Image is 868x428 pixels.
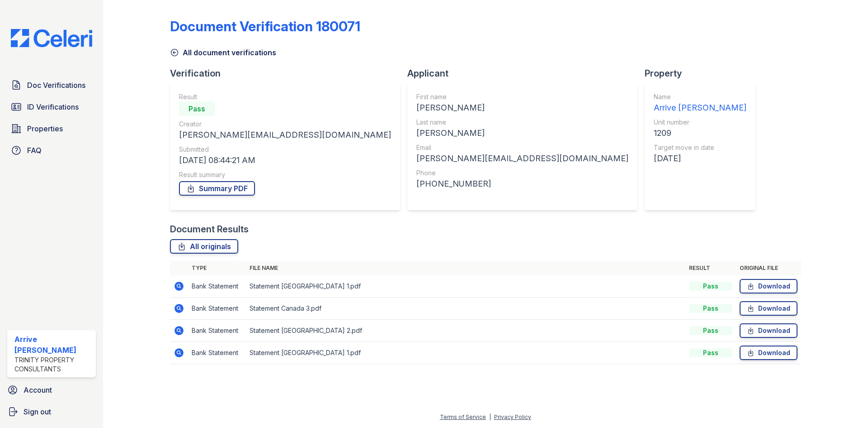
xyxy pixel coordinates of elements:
div: Pass [689,326,732,335]
div: [PHONE_NUMBER] [416,178,628,190]
div: Applicant [407,67,645,80]
div: [PERSON_NAME][EMAIL_ADDRESS][DOMAIN_NAME] [179,129,391,141]
div: Name [654,92,746,101]
a: ID Verifications [7,98,96,116]
span: Doc Verifications [27,80,85,91]
a: Account [4,381,99,399]
div: Creator [179,120,391,129]
div: Result summary [179,170,391,179]
td: Statement [GEOGRAPHIC_DATA] 1.pdf [246,342,685,364]
a: Sign out [4,403,99,421]
div: Arrive [PERSON_NAME] [654,101,746,114]
div: | [489,414,491,420]
a: Download [740,301,797,316]
div: 1209 [654,127,746,139]
td: Statement [GEOGRAPHIC_DATA] 1.pdf [246,275,685,298]
div: Unit number [654,118,746,127]
div: Verification [170,67,407,80]
div: Pass [689,304,732,313]
td: Bank Statement [188,320,246,342]
th: Original file [736,261,801,275]
th: Result [685,261,736,275]
div: Last name [416,118,628,127]
div: Arrive [PERSON_NAME] [14,334,92,356]
div: Pass [689,348,732,357]
span: Account [24,385,52,395]
span: Sign out [24,406,51,417]
td: Bank Statement [188,298,246,320]
div: Document Results [170,223,249,236]
span: ID Verifications [27,101,79,112]
div: Trinity Property Consultants [14,356,92,374]
a: Summary PDF [179,181,255,196]
a: Name Arrive [PERSON_NAME] [654,92,746,114]
td: Bank Statement [188,342,246,364]
div: Phone [416,168,628,178]
a: Privacy Policy [494,414,531,420]
div: Result [179,92,391,101]
a: Download [740,323,797,338]
div: Document Verification 180071 [170,18,360,34]
a: Download [740,279,797,293]
a: Terms of Service [440,414,486,420]
a: All originals [170,239,238,254]
div: Email [416,143,628,152]
a: FAQ [7,141,96,159]
div: [DATE] [654,152,746,165]
span: Properties [27,123,63,134]
div: [DATE] 08:44:21 AM [179,154,391,167]
div: Pass [179,101,215,116]
img: CE_Logo_Blue-a8612792a0a2168367f1c8372b55b34899dd931a85d93a1a3d3e32e68fde9ad4.png [4,29,99,47]
a: Download [740,346,797,360]
div: First name [416,92,628,101]
td: Bank Statement [188,275,246,298]
div: [PERSON_NAME] [416,101,628,114]
span: FAQ [27,145,42,156]
a: Doc Verifications [7,76,96,94]
div: Property [645,67,763,80]
div: Submitted [179,145,391,154]
a: All document verifications [170,47,276,58]
td: Statement [GEOGRAPHIC_DATA] 2.pdf [246,320,685,342]
th: File name [246,261,685,275]
td: Statement Canada 3.pdf [246,298,685,320]
div: [PERSON_NAME] [416,127,628,139]
div: Pass [689,282,732,291]
div: [PERSON_NAME][EMAIL_ADDRESS][DOMAIN_NAME] [416,152,628,165]
a: Properties [7,120,96,138]
div: Target move in date [654,143,746,152]
th: Type [188,261,246,275]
